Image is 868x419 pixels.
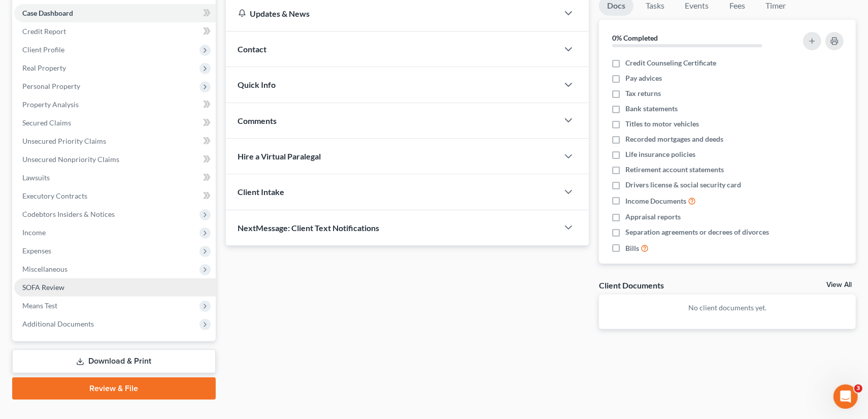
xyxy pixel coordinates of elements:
a: Executory Contracts [14,187,216,205]
span: Credit Counseling Certificate [625,58,716,68]
span: Pay advices [625,73,662,83]
span: NextMessage: Client Text Notifications [238,223,380,233]
span: Income [22,228,46,237]
span: Executory Contracts [22,191,87,200]
span: Additional Documents [22,319,94,328]
span: Credit Report [22,27,66,36]
span: Lawsuits [22,173,50,182]
span: Separation agreements or decrees of divorces [625,227,769,237]
a: Review & File [12,377,216,400]
a: Credit Report [14,22,216,41]
span: Secured Claims [22,118,71,127]
a: View All [826,281,852,288]
span: Means Test [22,301,57,310]
a: Unsecured Nonpriority Claims [14,150,216,169]
span: Titles to motor vehicles [625,119,699,129]
span: Hire a Virtual Paralegal [238,151,321,161]
a: Unsecured Priority Claims [14,132,216,150]
span: Bills [625,243,639,253]
a: Download & Print [12,349,216,373]
a: SOFA Review [14,278,216,297]
span: 3 [854,384,862,393]
div: Updates & News [238,8,547,19]
span: Comments [238,116,277,125]
span: Client Profile [22,45,64,54]
span: SOFA Review [22,283,64,292]
span: Codebtors Insiders & Notices [22,210,115,218]
span: Expenses [22,246,51,255]
iframe: Intercom live chat [833,384,858,409]
span: Bank statements [625,104,678,114]
span: Case Dashboard [22,9,73,17]
span: Miscellaneous [22,265,68,273]
div: Client Documents [599,280,664,291]
p: No client documents yet. [607,303,848,313]
span: Recorded mortgages and deeds [625,134,723,144]
span: Appraisal reports [625,212,681,222]
span: Tax returns [625,88,661,99]
span: Retirement account statements [625,165,724,175]
span: Drivers license & social security card [625,180,741,190]
a: Case Dashboard [14,4,216,22]
span: Income Documents [625,196,686,206]
span: Life insurance policies [625,149,695,159]
span: Contact [238,44,267,54]
span: Unsecured Nonpriority Claims [22,155,119,164]
a: Secured Claims [14,114,216,132]
span: Quick Info [238,80,276,89]
strong: 0% Completed [612,34,658,42]
span: Unsecured Priority Claims [22,137,106,145]
span: Personal Property [22,82,80,90]
span: Client Intake [238,187,285,197]
span: Property Analysis [22,100,79,109]
a: Lawsuits [14,169,216,187]
a: Property Analysis [14,95,216,114]
span: Real Property [22,63,66,72]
